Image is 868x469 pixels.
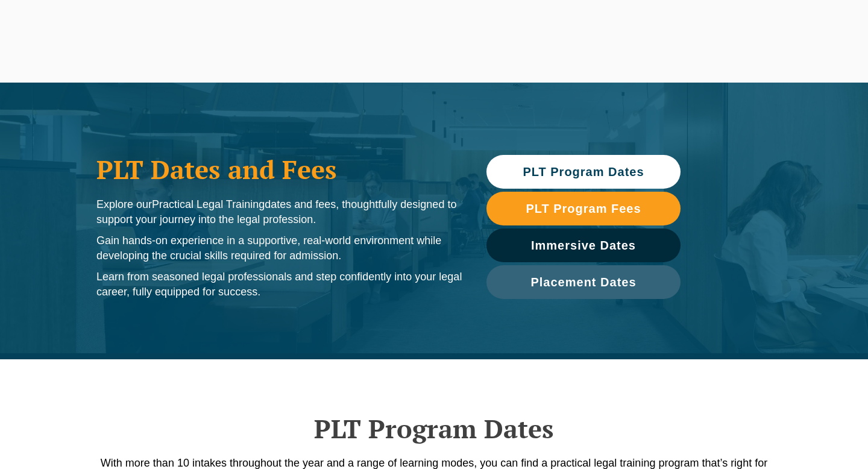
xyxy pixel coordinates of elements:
a: Immersive Dates [486,228,681,262]
span: Practical Legal Training [152,198,265,210]
span: Placement Dates [530,276,636,288]
a: Placement Dates [486,265,681,299]
h1: PLT Dates and Fees [96,154,462,184]
h2: PLT Program Dates [90,414,778,444]
span: Immersive Dates [531,239,636,251]
p: Learn from seasoned legal professionals and step confidently into your legal career, fully equipp... [96,269,462,300]
p: Explore our dates and fees, thoughtfully designed to support your journey into the legal profession. [96,197,462,227]
a: PLT Program Dates [486,155,681,189]
p: Gain hands-on experience in a supportive, real-world environment while developing the crucial ski... [96,233,462,263]
a: PLT Program Fees [486,192,681,225]
span: PLT Program Dates [523,166,644,178]
span: PLT Program Fees [526,203,641,215]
